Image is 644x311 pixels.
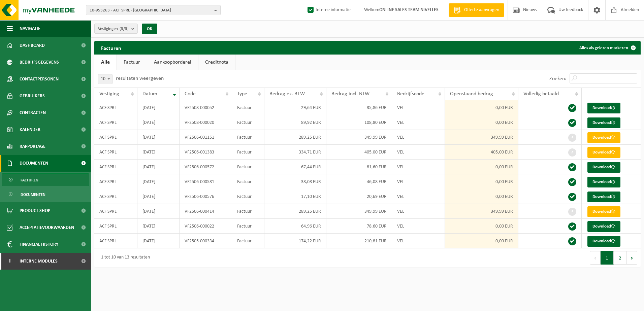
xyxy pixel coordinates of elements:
td: VF2506-000576 [180,189,232,204]
a: Facturen [2,173,89,186]
td: Factuur [232,145,264,160]
span: Kalender [20,121,40,138]
td: 349,99 EUR [326,204,392,219]
td: ACF SPRL [94,115,137,130]
td: Factuur [232,234,264,248]
span: Bedrag incl. BTW [331,91,369,97]
span: Facturen [21,174,38,186]
a: Download [587,192,620,202]
td: ACF SPRL [94,189,137,204]
td: [DATE] [137,160,180,174]
a: Download [587,103,620,113]
span: Bedrag ex. BTW [269,91,305,97]
td: Factuur [232,160,264,174]
td: 0,00 EUR [445,219,518,234]
td: ACF SPRL [94,219,137,234]
td: ACF SPRL [94,130,137,145]
button: Vestigingen(3/3) [94,24,138,34]
a: Download [587,236,620,247]
span: Documenten [21,188,45,201]
td: VEL [392,204,445,219]
span: I [7,253,13,270]
count: (3/3) [120,27,129,31]
h2: Facturen [94,41,128,54]
td: VEL [392,234,445,248]
span: Volledig betaald [523,91,559,97]
td: 81,60 EUR [326,160,392,174]
td: VEL [392,100,445,115]
span: 10-953263 - ACF SPRL - [GEOGRAPHIC_DATA] [90,5,212,15]
td: 349,99 EUR [326,130,392,145]
td: VF2508-000052 [180,100,232,115]
td: VEL [392,189,445,204]
a: Factuur [117,55,147,70]
td: 108,80 EUR [326,115,392,130]
a: Offerte aanvragen [449,3,504,17]
td: Factuur [232,204,264,219]
td: VF2506-000414 [180,204,232,219]
td: [DATE] [137,130,180,145]
td: [DATE] [137,100,180,115]
button: 2 [614,251,627,265]
span: Rapportage [20,138,45,155]
strong: ONLINE SALES TEAM NIVELLES [379,7,439,12]
a: Download [587,117,620,128]
td: [DATE] [137,115,180,130]
td: [DATE] [137,219,180,234]
span: Datum [142,91,157,97]
td: 405,00 EUR [326,145,392,160]
td: VEL [392,160,445,174]
td: ACF SPRL [94,100,137,115]
span: Gebruikers [20,88,45,104]
span: Contracten [20,104,46,121]
div: 1 tot 10 van 13 resultaten [98,252,150,264]
span: Code [185,91,196,97]
td: 334,71 EUR [264,145,327,160]
td: 174,22 EUR [264,234,327,248]
a: Download [587,206,620,217]
span: 10 [98,74,112,84]
span: Vestiging [99,91,119,97]
td: Factuur [232,115,264,130]
td: VF2506-001151 [180,130,232,145]
a: Download [587,221,620,232]
td: VF2506-000022 [180,219,232,234]
a: Download [587,162,620,173]
td: Factuur [232,130,264,145]
span: Openstaand bedrag [450,91,493,97]
span: Acceptatievoorwaarden [20,219,74,236]
span: Bedrijfsgegevens [20,54,59,71]
td: 289,25 EUR [264,204,327,219]
td: 46,08 EUR [326,174,392,189]
button: Previous [590,251,601,265]
td: VEL [392,145,445,160]
td: 20,69 EUR [326,189,392,204]
td: Factuur [232,219,264,234]
span: Type [237,91,247,97]
td: 0,00 EUR [445,115,518,130]
td: [DATE] [137,189,180,204]
td: 89,92 EUR [264,115,327,130]
td: 0,00 EUR [445,234,518,248]
td: VEL [392,174,445,189]
td: 38,08 EUR [264,174,327,189]
td: 210,81 EUR [326,234,392,248]
td: [DATE] [137,145,180,160]
td: VEL [392,115,445,130]
button: 1 [601,251,614,265]
span: Dashboard [20,37,45,54]
span: Bedrijfscode [397,91,424,97]
td: VEL [392,219,445,234]
td: VF2506-001383 [180,145,232,160]
td: 289,25 EUR [264,130,327,145]
td: VF2506-000581 [180,174,232,189]
label: Interne informatie [306,5,351,15]
a: Documenten [2,188,89,201]
td: [DATE] [137,234,180,248]
td: 349,99 EUR [445,204,518,219]
td: 0,00 EUR [445,174,518,189]
a: Download [587,177,620,187]
a: Download [587,147,620,158]
span: Navigatie [20,20,40,37]
td: ACF SPRL [94,204,137,219]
